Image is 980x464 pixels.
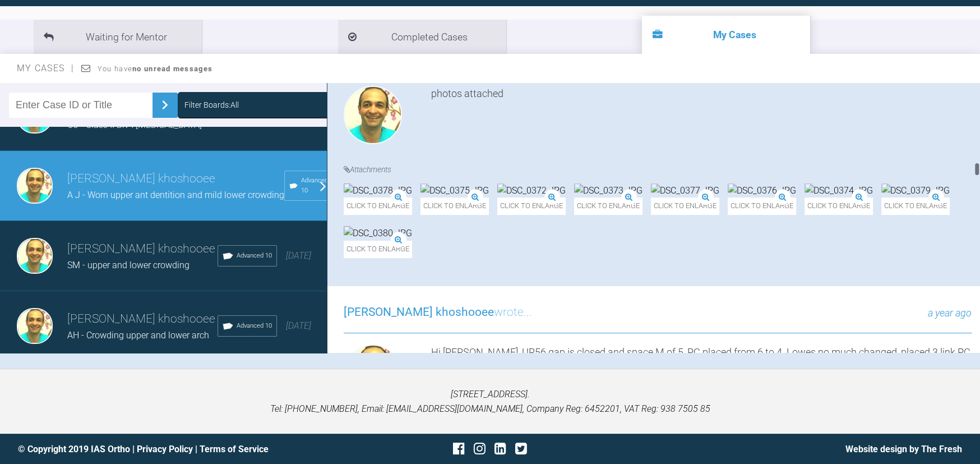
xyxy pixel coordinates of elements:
[928,307,972,319] span: a year ago
[9,93,152,118] input: Enter Case ID or Title
[132,65,212,73] strong: no unread messages
[431,86,972,149] div: photos attached
[98,65,212,73] span: You have
[344,344,402,403] img: Behrooz khoshooee
[67,169,284,189] h3: [PERSON_NAME] khoshooee
[881,197,950,215] span: Click to enlarge
[67,260,189,270] span: SM - upper and lower crowding
[574,183,642,198] img: DSC_0373.JPG
[67,190,284,200] span: A J - Worn upper ant dentition and mild lower crowding
[184,99,239,111] div: Filter Boards: All
[344,86,402,144] img: Behrooz khoshooee
[200,444,269,454] a: Terms of Service
[338,20,506,54] li: Completed Cases
[574,197,642,215] span: Click to enlarge
[17,63,75,73] span: My Cases
[137,444,193,454] a: Privacy Policy
[651,197,719,215] span: Click to enlarge
[651,183,719,198] img: DSC_0377.JPG
[18,387,962,416] p: [STREET_ADDRESS]. Tel: [PHONE_NUMBER], Email: [EMAIL_ADDRESS][DOMAIN_NAME], Company Reg: 6452201,...
[344,241,412,258] span: Click to enlarge
[301,176,330,196] span: Advanced 10
[881,183,950,198] img: DSC_0379.JPG
[642,16,810,54] li: My Cases
[420,183,489,198] img: DSC_0375.JPG
[67,310,218,329] h3: [PERSON_NAME] khoshooee
[344,305,494,319] span: [PERSON_NAME] khoshooee
[344,303,532,322] h3: wrote...
[17,168,53,204] img: Behrooz khoshooee
[728,183,796,198] img: DSC_0376.JPG
[805,183,873,198] img: DSC_0374.JPG
[344,197,412,215] span: Click to enlarge
[286,320,311,331] span: [DATE]
[237,251,272,261] span: Advanced 10
[34,20,202,54] li: Waiting for Mentor
[67,330,209,341] span: AH - Crowding upper and lower arch
[67,240,218,259] h3: [PERSON_NAME] khoshooee
[728,197,796,215] span: Click to enlarge
[17,238,53,274] img: Behrooz khoshooee
[286,250,311,261] span: [DATE]
[344,183,412,198] img: DSC_0378.JPG
[845,444,962,454] a: Website design by The Fresh
[420,197,489,215] span: Click to enlarge
[431,344,972,407] div: Hi [PERSON_NAME], UR56 gap is closed and space M of 5, PC placed from 6 to 4. Lowes no much chang...
[805,197,873,215] span: Click to enlarge
[237,321,272,331] span: Advanced 10
[18,442,332,457] div: © Copyright 2019 IAS Ortho | |
[497,183,566,198] img: DSC_0372.JPG
[497,197,566,215] span: Click to enlarge
[344,163,972,176] h4: Attachments
[156,96,174,114] img: chevronRight.28bd32b0.svg
[17,308,53,344] img: Behrooz khoshooee
[344,226,412,241] img: DSC_0380.JPG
